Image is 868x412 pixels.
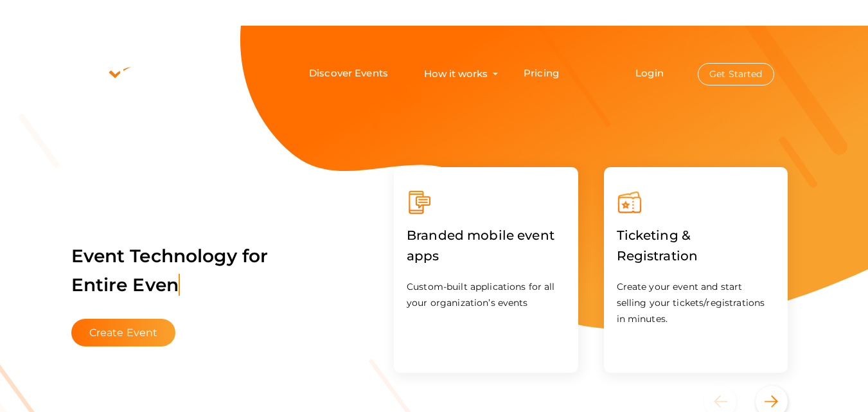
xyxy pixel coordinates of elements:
a: Branded mobile event apps [407,251,565,263]
label: Branded mobile event apps [407,215,565,276]
button: Create Event [71,319,176,346]
a: Discover Events [309,62,388,85]
a: Ticketing & Registration [617,251,775,263]
label: Event Technology for [71,226,269,316]
p: Custom-built applications for all your organization’s events [407,279,565,311]
button: How it works [420,62,492,85]
p: Create your event and start selling your tickets/registrations in minutes. [617,279,775,327]
button: Get Started [698,63,774,85]
span: Entire Even [71,274,181,296]
label: Ticketing & Registration [617,215,775,276]
a: Pricing [524,62,559,85]
a: Login [635,67,664,79]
